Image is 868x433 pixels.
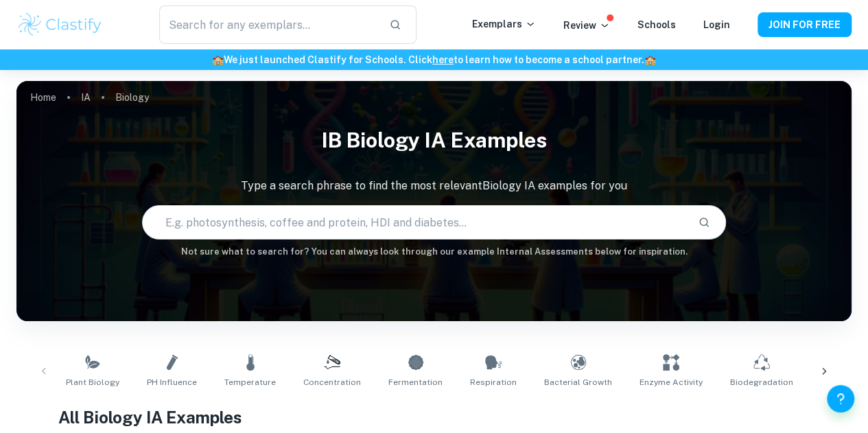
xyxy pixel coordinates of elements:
[81,88,91,107] a: IA
[303,376,361,388] span: Concentration
[827,385,854,412] button: Help and Feedback
[159,5,379,44] input: Search for any exemplars...
[388,376,443,388] span: Fermentation
[544,376,612,388] span: Bacterial Growth
[16,11,104,38] img: Clastify logo
[212,54,224,65] span: 🏫
[730,376,793,388] span: Biodegradation
[637,19,676,30] a: Schools
[16,178,852,194] p: Type a search phrase to find the most relevant Biology IA examples for you
[30,88,56,107] a: Home
[692,211,716,234] button: Search
[3,52,865,67] h6: We just launched Clastify for Schools. Click to learn how to become a school partner.
[16,245,852,259] h6: Not sure what to search for? You can always look through our example Internal Assessments below f...
[16,119,852,161] h1: IB Biology IA examples
[644,54,656,65] span: 🏫
[758,12,852,37] button: JOIN FOR FREE
[224,376,276,388] span: Temperature
[58,405,810,430] h1: All Biology IA Examples
[703,19,730,30] a: Login
[147,376,197,388] span: pH Influence
[115,90,149,105] p: Biology
[640,376,703,388] span: Enzyme Activity
[563,18,610,33] p: Review
[470,376,517,388] span: Respiration
[472,16,536,32] p: Exemplars
[432,54,454,65] a: here
[66,376,119,388] span: Plant Biology
[143,203,688,242] input: E.g. photosynthesis, coffee and protein, HDI and diabetes...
